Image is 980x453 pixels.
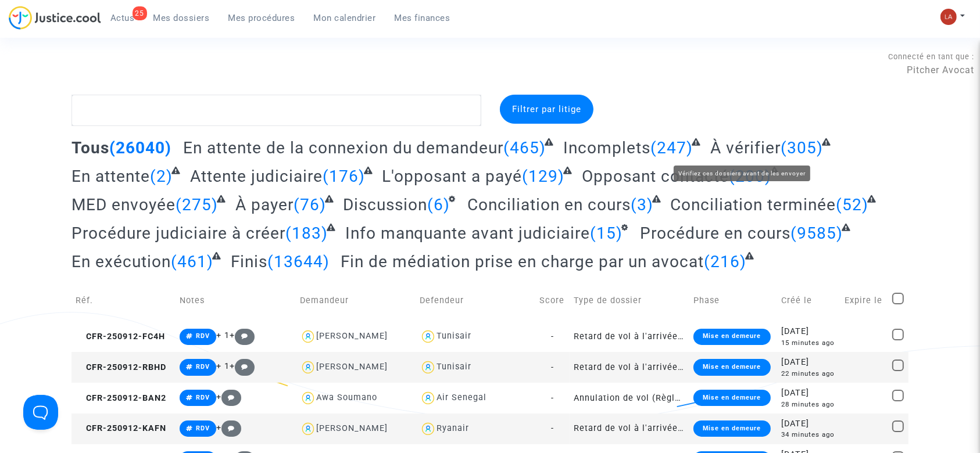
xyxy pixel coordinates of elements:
[296,280,416,321] td: Demandeur
[196,363,210,371] span: RDV
[300,390,317,407] img: icon-user.svg
[420,328,437,345] img: icon-user.svg
[689,280,777,321] td: Phase
[316,331,388,341] div: [PERSON_NAME]
[76,393,166,403] span: CFR-250912-BAN2
[522,167,564,186] span: (129)
[693,420,770,437] div: Mise en demeure
[420,420,437,437] img: icon-user.svg
[150,167,173,186] span: (2)
[76,362,166,372] span: CFR-250912-RBHD
[563,138,650,157] span: Incomplets
[940,9,957,25] img: 3f9b7d9779f7b0ffc2b90d026f0682a9
[670,195,836,214] span: Conciliation terminée
[144,9,219,27] a: Mes dossiers
[267,252,330,271] span: (13644)
[551,393,554,403] span: -
[437,423,469,433] div: Ryanair
[76,332,165,341] span: CFR-250912-FC4H
[693,329,770,345] div: Mise en demeure
[781,356,836,369] div: [DATE]
[791,224,843,243] span: (9585)
[781,338,836,348] div: 15 minutes ago
[216,423,241,433] span: +
[71,252,171,271] span: En exécution
[781,430,836,440] div: 34 minutes ago
[71,224,285,243] span: Procédure judiciaire à créer
[781,138,823,157] span: (305)
[316,423,388,433] div: [PERSON_NAME]
[219,9,305,27] a: Mes procédures
[888,52,974,61] span: Connecté en tant que :
[504,138,546,157] span: (465)
[71,167,150,186] span: En attente
[176,195,218,214] span: (275)
[781,325,836,338] div: [DATE]
[228,13,295,23] span: Mes procédures
[650,138,693,157] span: (247)
[216,392,241,402] span: +
[300,420,317,437] img: icon-user.svg
[316,393,377,402] div: Awa Soumano
[437,393,487,402] div: Air Senegal
[570,352,689,383] td: Retard de vol à l'arrivée (hors UE - Convention de [GEOGRAPHIC_DATA])
[551,423,554,433] span: -
[345,224,591,243] span: Info manquante avant judiciaire
[395,13,450,23] span: Mes finances
[777,280,840,321] td: Créé le
[781,418,836,430] div: [DATE]
[781,369,836,379] div: 22 minutes ago
[416,280,535,321] td: Defendeur
[196,425,210,432] span: RDV
[781,400,836,409] div: 28 minutes ago
[285,224,328,243] span: (183)
[76,423,166,433] span: CFR-250912-KAFN
[631,195,653,214] span: (3)
[343,195,427,214] span: Discussion
[570,383,689,414] td: Annulation de vol (Règlement CE n°261/2004)
[781,387,836,400] div: [DATE]
[294,195,326,214] span: (76)
[704,252,746,271] span: (216)
[570,321,689,352] td: Retard de vol à l'arrivée (hors UE - Convention de [GEOGRAPHIC_DATA])
[836,195,868,214] span: (52)
[71,195,176,214] span: MED envoyée
[437,331,471,341] div: Tunisair
[176,280,295,321] td: Notes
[640,224,791,243] span: Procédure en cours
[427,195,450,214] span: (6)
[535,280,570,321] td: Score
[382,167,522,186] span: L'opposant a payé
[385,9,460,27] a: Mes finances
[216,330,230,340] span: + 1
[196,394,210,401] span: RDV
[341,252,704,271] span: Fin de médiation prise en charge par un avocat
[729,167,771,186] span: (200)
[23,395,58,430] iframe: Help Scout Beacon - Open
[300,359,317,376] img: icon-user.svg
[183,138,504,157] span: En attente de la connexion du demandeur
[231,252,267,271] span: Finis
[230,330,255,340] span: +
[316,362,388,372] div: [PERSON_NAME]
[171,252,213,271] span: (461)
[582,167,729,186] span: Opposant contacté
[551,362,554,372] span: -
[420,359,437,376] img: icon-user.svg
[110,13,135,23] span: Actus
[570,280,689,321] td: Type de dossier
[840,280,888,321] td: Expire le
[300,328,317,345] img: icon-user.svg
[153,13,210,23] span: Mes dossiers
[420,390,437,407] img: icon-user.svg
[305,9,385,27] a: Mon calendrier
[693,390,770,406] div: Mise en demeure
[512,104,581,114] span: Filtrer par litige
[71,138,109,157] span: Tous
[101,9,144,27] a: 25Actus
[109,138,171,157] span: (26040)
[196,332,210,340] span: RDV
[467,195,631,214] span: Conciliation en cours
[71,280,176,321] td: Réf.
[230,361,255,371] span: +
